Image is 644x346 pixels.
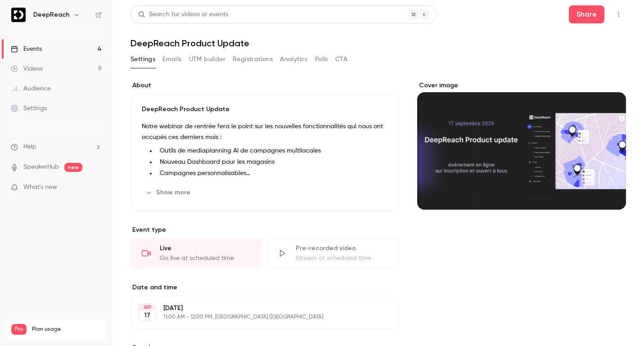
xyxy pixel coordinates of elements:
button: UTM builder [189,52,225,67]
section: Cover image [417,81,626,210]
div: Go live at scheduled time [160,254,252,263]
iframe: Noticeable Trigger [91,184,102,192]
li: Campagnes personnalisables [156,169,388,178]
p: Notre webinar de rentrée fera le point sur les nouvelles fonctionnalités qui nous ont occupés ces... [142,121,388,143]
li: Outils de mediaplanning AI de campagnes multilocales [156,146,388,156]
div: SEP [139,304,155,310]
div: LiveGo live at scheduled time [131,238,263,269]
p: 17 [144,311,150,320]
li: help-dropdown-opener [11,142,102,152]
button: Analytics [280,52,308,67]
div: Pre-recorded videoStream at scheduled time [266,238,399,269]
label: Cover image [417,81,626,90]
button: Settings [131,52,155,67]
button: Emails [162,52,181,67]
button: CTA [335,52,347,67]
div: Settings [11,104,47,113]
div: Audience [11,84,51,93]
div: Search for videos or events [138,10,228,19]
div: Stream at scheduled time [296,254,387,263]
button: Share [569,5,604,23]
h1: DeepReach Product Update [131,38,626,49]
span: Plan usage [32,326,101,333]
p: 11:00 AM - 12:00 PM, [GEOGRAPHIC_DATA]/[GEOGRAPHIC_DATA] [163,314,351,321]
div: Pre-recorded video [296,244,387,253]
p: [DATE] [163,304,351,313]
button: Show more [142,185,196,200]
div: Videos [11,64,43,73]
h6: DeepReach [33,10,69,19]
a: SpeakerHub [23,162,59,172]
label: About [131,81,399,90]
p: Event type [131,225,399,234]
span: What's new [23,183,57,192]
img: DeepReach [11,8,26,22]
label: Date and time [131,283,399,292]
li: Nouveau Dashboard pour les magasins [156,157,388,167]
span: Pro [11,324,27,335]
div: Events [11,45,42,54]
span: Help [23,142,36,152]
div: Live [160,244,252,253]
span: new [64,163,82,172]
button: Polls [315,52,328,67]
p: DeepReach Product Update [142,105,388,114]
button: Registrations [233,52,273,67]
